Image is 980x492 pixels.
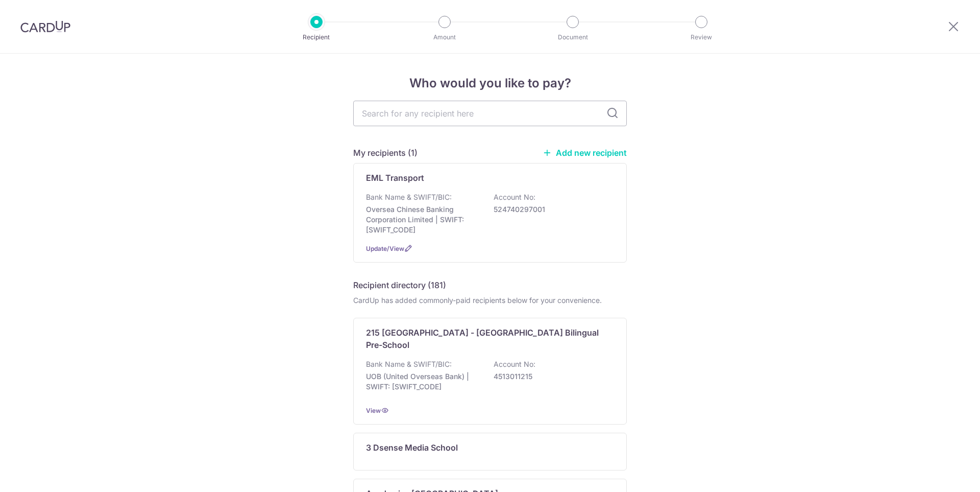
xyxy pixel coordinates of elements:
[366,172,424,184] p: EML Transport
[494,204,608,215] p: 524740297001
[366,326,602,351] p: 215 [GEOGRAPHIC_DATA] - [GEOGRAPHIC_DATA] Bilingual Pre-School
[353,147,418,159] h5: My recipients (1)
[353,74,627,92] h4: Who would you like to pay?
[494,371,608,382] p: 4513011215
[494,359,535,369] p: Account No:
[279,32,354,42] p: Recipient
[366,204,480,235] p: Oversea Chinese Banking Corporation Limited | SWIFT: [SWIFT_CODE]
[664,32,739,42] p: Review
[366,441,458,454] p: 3 Dsense Media School
[366,245,404,252] a: Update/View
[20,20,70,33] img: CardUp
[366,359,452,369] p: Bank Name & SWIFT/BIC:
[366,192,452,202] p: Bank Name & SWIFT/BIC:
[543,148,627,158] a: Add new recipient
[407,32,482,42] p: Amount
[353,295,627,306] div: CardUp has added commonly-paid recipients below for your convenience.
[366,371,480,392] p: UOB (United Overseas Bank) | SWIFT: [SWIFT_CODE]
[494,192,535,202] p: Account No:
[353,101,627,126] input: Search for any recipient here
[366,407,381,414] a: View
[535,32,610,42] p: Document
[353,279,446,291] h5: Recipient directory (181)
